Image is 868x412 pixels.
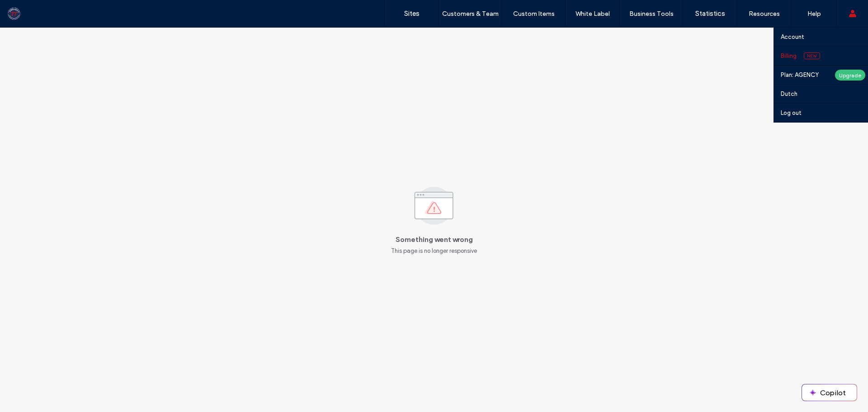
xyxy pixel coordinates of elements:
[781,109,802,116] font: Log out
[781,52,797,59] font: Billing
[442,10,499,18] font: Customers & Team
[781,33,804,40] label: Account
[802,384,857,401] button: Copilot
[629,10,674,18] font: Business Tools
[396,235,473,244] font: Something went wrong
[781,104,868,122] a: Log out
[20,6,39,14] font: Help
[404,9,420,18] label: Sites
[781,71,828,78] label: Plan: AGENCY
[576,10,610,18] label: White Label
[807,53,817,59] font: New
[781,90,797,97] font: Dutch
[695,9,725,18] font: Statistics
[807,10,821,18] label: Help
[781,28,868,46] a: Account
[749,10,780,18] font: Resources
[513,10,555,18] font: Custom Items
[391,247,477,254] font: This page is no longer responsive
[781,47,868,65] a: BillingNew
[839,72,861,79] font: Upgrade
